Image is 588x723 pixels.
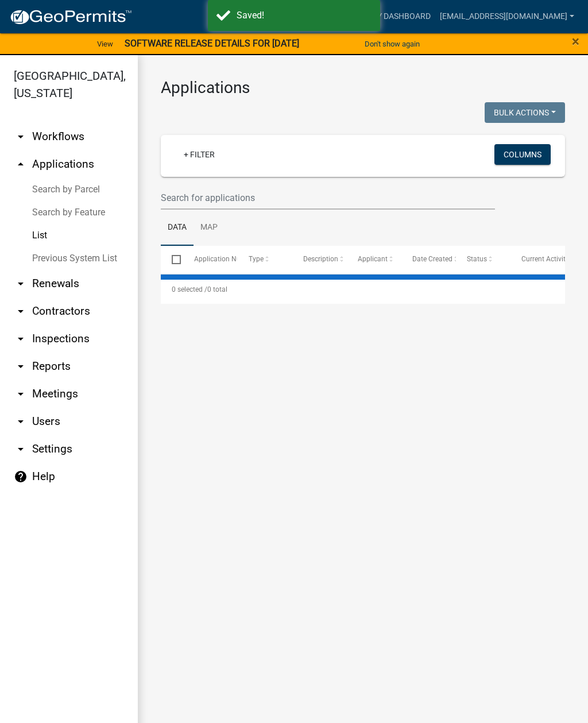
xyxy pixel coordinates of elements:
[14,332,28,346] i: arrow_drop_down
[347,246,401,273] datatable-header-cell: Applicant
[161,78,565,98] h3: Applications
[125,38,299,49] strong: SOFTWARE RELEASE DETAILS FOR [DATE]
[366,6,435,28] a: My Dashboard
[435,6,579,28] a: [EMAIL_ADDRESS][DOMAIN_NAME]
[360,34,424,53] button: Don't show again
[521,255,569,263] span: Current Activity
[237,9,372,22] div: Saved!
[401,246,456,273] datatable-header-cell: Date Created
[92,34,118,53] a: View
[14,415,28,428] i: arrow_drop_down
[161,275,565,304] div: 0 total
[237,246,292,273] datatable-header-cell: Type
[161,186,495,210] input: Search for applications
[14,470,28,484] i: help
[161,246,183,273] datatable-header-cell: Select
[14,130,28,144] i: arrow_drop_down
[510,246,565,273] datatable-header-cell: Current Activity
[494,144,551,165] button: Columns
[467,255,487,263] span: Status
[14,304,28,318] i: arrow_drop_down
[485,102,565,123] button: Bulk Actions
[194,210,225,246] a: Map
[456,246,510,273] datatable-header-cell: Status
[175,144,224,165] a: + Filter
[183,246,237,273] datatable-header-cell: Application Number
[572,34,579,48] button: Close
[194,255,257,263] span: Application Number
[14,442,28,456] i: arrow_drop_down
[172,285,207,293] span: 0 selected /
[14,359,28,373] i: arrow_drop_down
[358,255,388,263] span: Applicant
[161,210,194,246] a: Data
[303,255,338,263] span: Description
[292,246,347,273] datatable-header-cell: Description
[572,33,579,49] span: ×
[14,387,28,401] i: arrow_drop_down
[249,255,264,263] span: Type
[14,157,28,171] i: arrow_drop_up
[412,255,452,263] span: Date Created
[14,277,28,291] i: arrow_drop_down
